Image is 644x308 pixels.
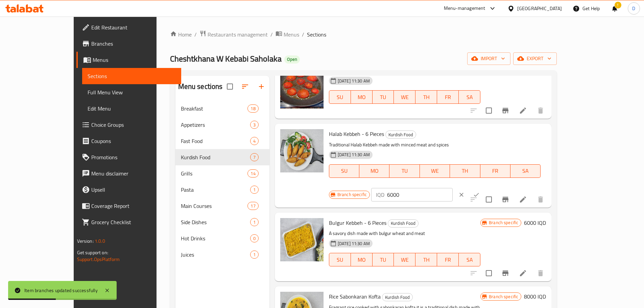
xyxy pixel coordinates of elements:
span: FR [483,166,508,176]
a: Coverage Report [76,198,181,214]
p: A savory dish made with bulgur wheat and meat [329,229,480,238]
a: Upsell [76,182,181,198]
span: Hot Drinks [181,234,250,242]
button: MO [359,164,389,178]
span: 14 [248,170,258,177]
span: Promotions [91,153,176,161]
span: SU [332,255,348,265]
span: [DATE] 11:30 AM [335,151,373,158]
button: FR [437,90,459,104]
span: WE [423,166,447,176]
span: Branch specific [486,293,521,300]
span: 17 [248,203,258,209]
span: SU [332,166,357,176]
span: Grills [181,169,248,177]
span: 1 [251,187,258,193]
span: Side Dishes [181,218,250,226]
h2: Menu sections [178,81,223,92]
span: Appetizers [181,121,250,129]
button: delete [532,191,549,208]
button: Branch-specific-item [497,265,514,281]
span: Kurdish Food [388,219,418,227]
div: items [247,169,258,177]
button: SA [459,253,480,266]
button: MO [351,253,373,266]
span: TH [453,166,477,176]
div: Side Dishes1 [175,214,269,230]
p: IQD [376,191,384,199]
span: Open [284,56,300,62]
li: / [270,30,273,39]
span: Pasta [181,186,250,194]
span: Menus [93,56,176,64]
li: / [302,30,304,39]
div: items [247,202,258,210]
span: SA [513,166,538,176]
div: Breakfast18 [175,100,269,117]
span: Branch specific [486,219,521,226]
a: Menus [276,30,299,39]
div: Breakfast [181,104,248,113]
a: Support.OpsPlatform [77,255,120,264]
nav: breadcrumb [170,30,557,39]
span: Main Courses [181,202,248,210]
button: TU [389,164,420,178]
span: MO [354,255,370,265]
button: Add section [253,78,269,95]
a: Promotions [76,149,181,165]
div: Kurdish Food [385,131,416,139]
button: SA [459,90,480,104]
span: 4 [251,138,258,144]
a: Grocery Checklist [76,214,181,230]
span: Select to update [482,103,496,118]
div: Pasta1 [175,182,269,198]
a: Choice Groups [76,117,181,133]
span: Select to update [482,192,496,207]
span: Upsell [91,186,176,194]
span: Select all sections [223,79,237,94]
h6: 8000 IQD [524,292,546,301]
span: Full Menu View [88,88,176,96]
button: export [513,52,557,65]
span: 7 [251,154,258,161]
button: TH [415,90,437,104]
span: TU [375,92,391,102]
span: 0 [251,235,258,242]
span: 1 [251,219,258,226]
a: Restaurants management [199,30,268,39]
span: Edit Menu [88,104,176,113]
span: export [519,54,551,63]
span: WE [397,255,413,265]
div: items [250,153,259,161]
div: Item branches updated successfully [24,287,98,294]
button: MO [351,90,373,104]
a: Edit menu item [519,269,527,277]
button: ok [469,187,484,202]
span: Rice Sabonkaran Kofta [329,291,381,302]
button: delete [532,102,549,119]
span: SA [461,92,478,102]
span: Choice Groups [91,121,176,129]
span: Kurdish Food [386,131,416,139]
a: Full Menu View [82,84,181,100]
span: SU [332,92,348,102]
span: D [632,5,635,12]
span: [DATE] 11:30 AM [335,78,373,84]
span: Fast Food [181,137,250,145]
span: Sort sections [237,78,253,95]
span: Restaurants management [208,30,268,39]
img: Bulgur Kebbeh - 6 Pieces [280,218,324,261]
button: TU [373,253,394,266]
span: 1.0.0 [95,237,105,245]
a: Edit menu item [519,195,527,204]
button: clear [454,187,469,202]
div: Main Courses17 [175,198,269,214]
span: SA [461,255,478,265]
div: Fast Food4 [175,133,269,149]
span: TH [418,255,434,265]
a: Edit menu item [519,106,527,115]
